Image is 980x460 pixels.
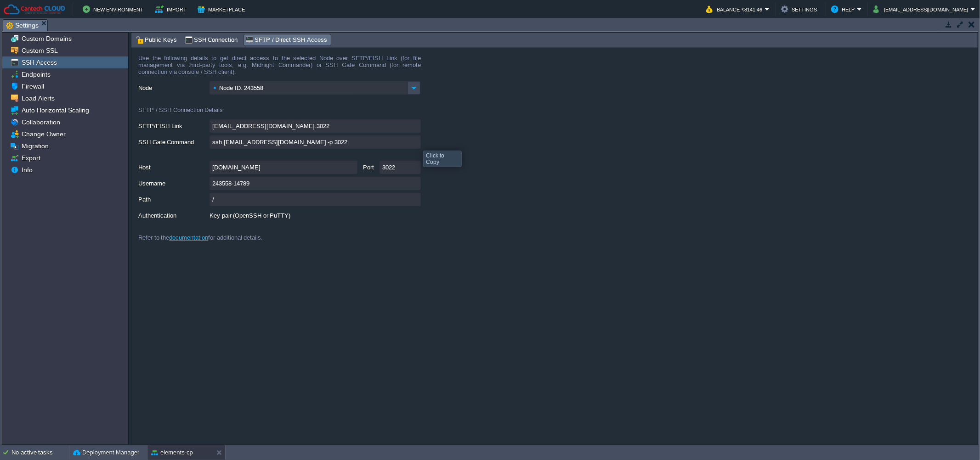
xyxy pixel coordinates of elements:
[873,4,971,15] button: [EMAIL_ADDRESS][DOMAIN_NAME]
[169,234,208,241] a: documentation
[136,35,177,45] span: Public Keys
[151,448,193,457] button: elements-cp
[6,20,39,31] span: Settings
[426,152,459,165] div: Click to Copy
[198,4,248,15] button: Marketplace
[20,34,73,43] a: Custom Domains
[20,166,34,174] a: Info
[20,70,52,79] a: Endpoints
[20,142,50,150] a: Migration
[20,154,42,162] a: Export
[185,35,238,45] span: SSH Connection
[20,130,67,138] a: Change Owner
[138,209,209,220] label: Authentication
[3,4,66,15] img: Cantech Cloud
[210,209,421,222] div: Key pair (OpenSSH or PuTTY)
[20,118,62,126] a: Collaboration
[20,82,45,90] a: Firewall
[706,4,765,15] button: Balance ₹8141.46
[138,81,209,93] label: Node
[138,55,421,81] div: Use the following details to get direct access to the selected Node over SFTP/FISH Link (for file...
[360,161,377,172] label: Port
[138,225,421,241] div: Refer to the for additional details.
[138,177,209,188] label: Username
[155,4,189,15] button: Import
[20,58,58,67] a: SSH Access
[781,4,820,15] button: Settings
[138,135,209,147] label: SSH Gate Command
[138,193,209,204] label: Path
[245,35,327,45] span: SFTP / Direct SSH Access
[83,4,146,15] button: New Environment
[20,106,91,114] a: Auto Horizontal Scaling
[20,46,59,55] a: Custom SSL
[20,94,56,102] a: Load Alerts
[73,448,139,457] button: Deployment Manager
[138,97,421,119] div: SFTP / SSH Connection Details
[138,161,209,172] label: Host
[831,4,857,15] button: Help
[11,445,69,460] div: No active tasks
[138,119,209,131] label: SFTP/FISH Link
